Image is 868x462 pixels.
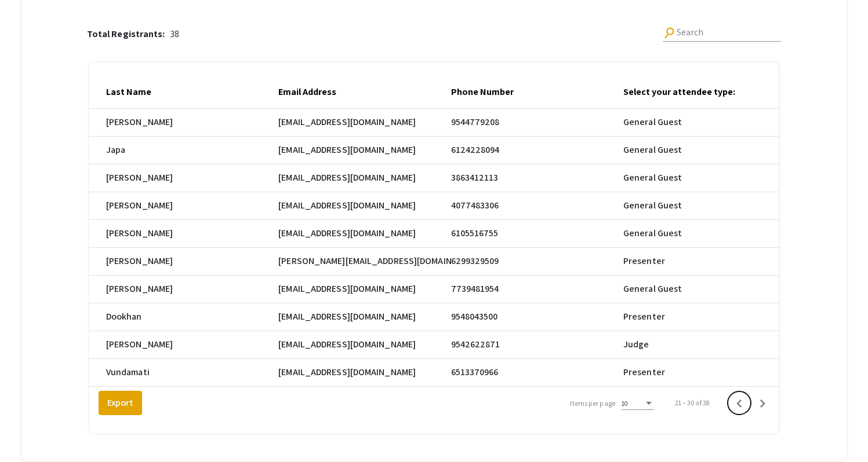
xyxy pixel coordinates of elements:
div: 21 – 30 of 38 [675,398,709,408]
div: Email Address [278,85,347,99]
button: Previous page [728,391,751,415]
span: 9544779208 [451,115,500,129]
div: Last Name [106,85,151,99]
span: 10 [622,399,628,408]
span: Presenter [623,310,665,324]
span: [EMAIL_ADDRESS][DOMAIN_NAME] [278,199,416,212]
span: [EMAIL_ADDRESS][DOMAIN_NAME] [278,226,416,240]
div: Phone Number [451,85,514,99]
div: Phone Number [451,85,524,99]
span: 3863412113 [451,171,499,185]
span: 6513370966 [451,365,499,379]
span: [EMAIL_ADDRESS][DOMAIN_NAME] [278,338,416,351]
span: General Guest [623,282,682,296]
span: 6124228094 [451,143,500,157]
span: 7739481954 [451,282,499,296]
iframe: Chat [9,410,49,453]
span: [PERSON_NAME] [106,338,173,351]
button: Export [99,391,142,415]
span: 9548043500 [451,310,498,324]
span: Japa [106,143,125,157]
div: Email Address [278,85,336,99]
span: Presenter [623,254,665,268]
span: General Guest [623,115,682,129]
span: [PERSON_NAME] [106,254,173,268]
span: [PERSON_NAME][EMAIL_ADDRESS][DOMAIN_NAME] [278,254,482,268]
span: 9542622871 [451,338,500,351]
span: [EMAIL_ADDRESS][DOMAIN_NAME] [278,115,416,129]
span: [PERSON_NAME] [106,171,173,185]
span: Judge [623,338,649,351]
span: General Guest [623,226,682,240]
span: Dookhan [106,310,142,324]
span: [EMAIL_ADDRESS][DOMAIN_NAME] [278,282,416,296]
span: [EMAIL_ADDRESS][DOMAIN_NAME] [278,310,416,324]
span: 6299329509 [451,254,499,268]
button: Next page [751,391,774,415]
div: Last Name [106,85,162,99]
mat-select: Items per page: [622,399,654,408]
span: [PERSON_NAME] [106,199,173,212]
span: [EMAIL_ADDRESS][DOMAIN_NAME] [278,143,416,157]
div: 38 [87,27,179,41]
span: 4077483306 [451,199,499,212]
p: Total Registrants: [87,27,170,41]
span: General Guest [623,143,682,157]
span: [EMAIL_ADDRESS][DOMAIN_NAME] [278,365,416,379]
div: Select your attendee type: [623,85,746,99]
div: Items per page: [570,398,617,409]
span: [EMAIL_ADDRESS][DOMAIN_NAME] [278,171,416,185]
span: General Guest [623,171,682,185]
span: General Guest [623,199,682,212]
mat-icon: Search [662,25,678,41]
span: Vundamati [106,365,150,379]
span: 6105516755 [451,226,499,240]
div: Select your attendee type: [623,85,735,99]
span: [PERSON_NAME] [106,226,173,240]
span: Presenter [623,365,665,379]
span: [PERSON_NAME] [106,282,173,296]
span: [PERSON_NAME] [106,115,173,129]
